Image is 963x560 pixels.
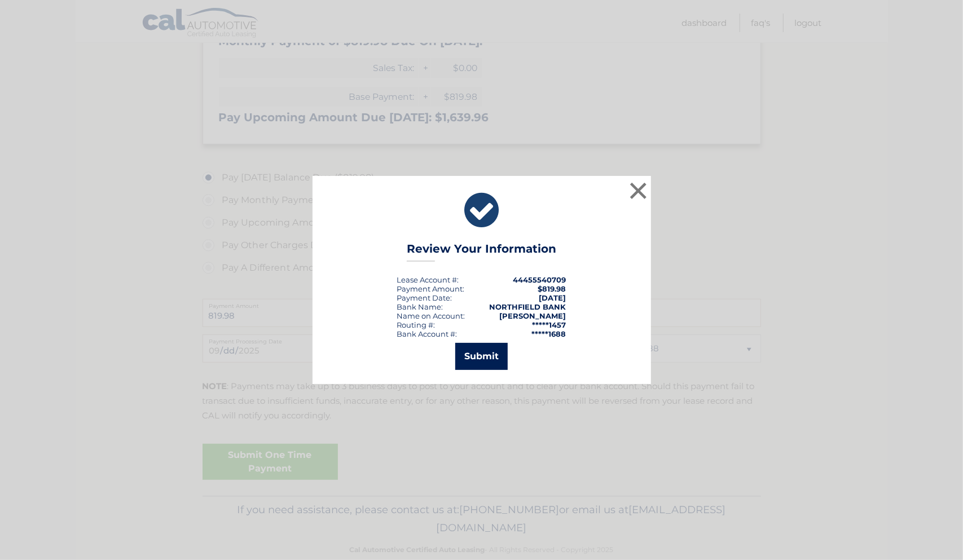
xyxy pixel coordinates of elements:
[397,329,458,338] div: Bank Account #:
[500,311,566,320] strong: [PERSON_NAME]
[407,242,556,262] h3: Review Your Information
[397,293,452,302] div: :
[397,311,465,320] div: Name on Account:
[627,179,650,202] button: ×
[397,302,443,311] div: Bank Name:
[538,284,566,293] span: $819.98
[490,302,566,311] strong: NORTHFIELD BANK
[397,320,436,329] div: Routing #:
[513,275,566,284] strong: 44455540709
[539,293,566,302] span: [DATE]
[397,284,465,293] div: Payment Amount:
[455,343,508,370] button: Submit
[397,293,451,302] span: Payment Date
[397,275,459,284] div: Lease Account #:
